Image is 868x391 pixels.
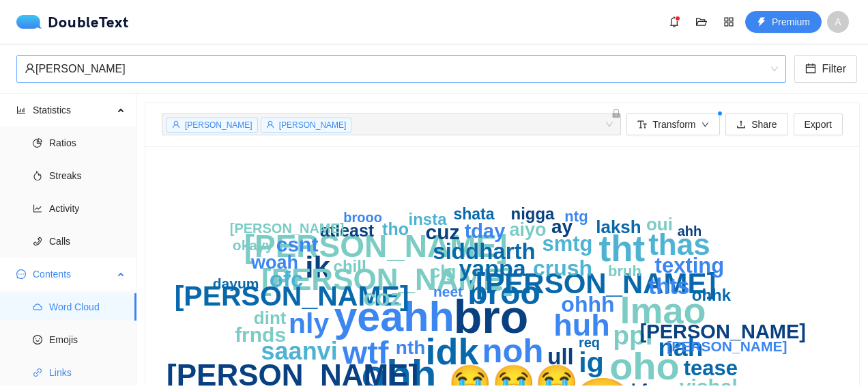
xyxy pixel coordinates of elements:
text: [PERSON_NAME] [244,228,508,264]
text: insta [409,210,448,228]
text: okayy [233,237,274,253]
span: Premium [772,14,810,29]
span: Filter [822,60,846,77]
text: bruh [608,262,641,280]
text: tease [684,356,738,380]
span: bell [664,16,684,27]
text: ahh [678,224,702,239]
text: [PERSON_NAME] [667,338,787,354]
button: font-sizeTransformdown [626,113,720,135]
text: nth [396,337,426,358]
img: logo [16,15,48,29]
text: bro [454,291,529,342]
span: Calls [49,228,126,255]
text: crush [533,256,592,280]
span: bar-chart [16,105,26,115]
button: folder-open [691,11,712,33]
span: line-chart [33,204,42,213]
text: texting [655,254,725,278]
span: link [33,368,42,377]
span: Ratios [49,129,126,157]
text: atleast [320,221,375,240]
span: phone [33,237,42,246]
text: ofc [270,267,304,292]
a: logoDoubleText [16,15,129,29]
div: DoubleText [16,15,129,29]
text: yeahh [334,293,454,340]
button: appstore [718,11,740,33]
text: laksh [596,217,641,237]
span: Contents [33,260,113,288]
text: csnt [276,233,319,256]
text: oui [646,214,673,234]
span: [PERSON_NAME] [279,120,347,130]
text: [PERSON_NAME] [261,262,513,296]
text: [PERSON_NAME] [230,221,345,236]
text: neet [433,284,463,299]
span: fire [33,171,42,180]
span: Statistics [33,96,113,124]
span: user [172,120,180,129]
span: upload [736,120,746,131]
text: ohhk [692,286,732,304]
text: ay [551,216,573,237]
text: siddharth [433,239,535,264]
text: req [579,335,600,350]
span: smile [33,335,42,345]
span: cloud [33,302,42,312]
text: thas [648,228,710,261]
span: [PERSON_NAME] [185,120,252,130]
text: nah [659,334,704,362]
button: thunderboltPremium [745,11,822,33]
span: folder-open [691,16,712,27]
text: ull [547,344,574,369]
text: brooo [343,210,382,225]
span: A [835,11,841,33]
text: aiyo [510,219,547,240]
text: ntg [565,208,588,225]
text: tday [465,220,506,242]
text: nigga [511,204,555,223]
button: calendarFilter [794,55,857,83]
text: smtg [542,232,593,256]
text: tho [382,219,409,239]
text: huh [553,308,609,342]
text: oho [609,345,680,388]
text: noh [482,332,544,369]
text: ppl [613,321,652,350]
button: uploadShare [725,113,787,135]
text: ig [579,347,603,378]
span: user [25,63,35,74]
span: Pratiksha [25,56,778,82]
span: calendar [805,63,816,76]
span: Activity [49,195,126,222]
text: lmao [620,290,706,331]
text: chill [334,257,366,275]
span: Emojis [49,326,126,353]
text: cuz [426,221,460,243]
span: down [701,121,710,130]
button: Export [794,113,843,135]
span: user [266,120,274,129]
span: appstore [719,16,739,27]
text: [PERSON_NAME] [640,321,806,342]
text: [PERSON_NAME] [476,267,716,299]
span: pie-chart [33,138,42,148]
span: Links [49,359,126,386]
span: font-size [637,120,647,131]
span: Transform [652,117,695,132]
div: [PERSON_NAME] [25,56,766,82]
text: thts [648,273,690,299]
span: lock [611,109,621,118]
text: frnds [235,323,286,346]
text: wtf [342,334,389,370]
span: Share [751,117,777,132]
text: tht [599,228,646,269]
text: nly [289,308,329,339]
span: Word Cloud [49,293,126,321]
span: Streaks [49,162,126,189]
text: yappa [459,255,527,281]
text: woah [250,252,298,273]
span: thunderbolt [757,17,766,28]
text: idk [426,331,480,372]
